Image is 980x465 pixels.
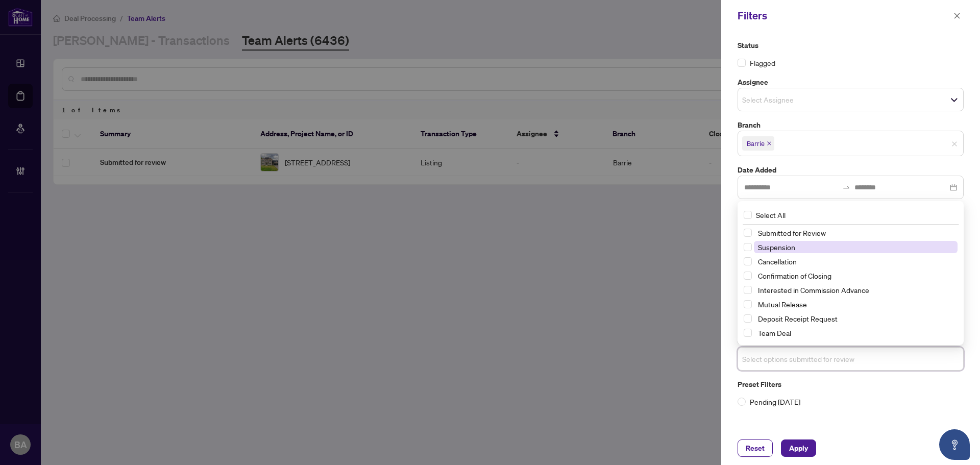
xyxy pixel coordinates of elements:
span: Interested in Commission Advance [754,284,958,296]
span: close [953,12,961,19]
span: Apply [789,440,808,456]
span: Select Deposit Receipt Request [744,314,752,323]
span: Suspension [754,241,958,253]
span: Cancellation [758,257,797,266]
span: Team Deal [754,327,958,339]
label: Assignee [738,77,964,88]
span: Mutual Release [754,298,958,310]
span: Flagged [750,57,775,68]
span: Barrie [747,138,765,149]
span: close [951,141,958,147]
span: Barrie [742,136,774,151]
span: Submitted for Review [758,228,826,237]
span: Submitted for Review [754,227,958,239]
span: Select Cancellation [744,257,752,265]
label: Branch [738,119,964,131]
span: Interested in Commission Advance [758,285,869,295]
label: Status [738,40,964,51]
span: Deposit Receipt Request [754,312,958,325]
span: Mutual Release [758,300,807,309]
button: Apply [781,439,816,457]
span: to [842,183,850,191]
span: Confirmation of Closing [758,271,831,280]
span: close [767,141,772,146]
button: Reset [738,439,773,457]
span: Select All [752,209,790,221]
span: Team Deal [758,328,791,337]
span: Select Interested in Commission Advance [744,286,752,294]
span: Confirmation of Closing [754,270,958,282]
span: Suspension [758,242,795,252]
span: Select Submitted for Review [744,229,752,237]
label: Date Added [738,164,964,176]
span: Select Confirmation of Closing [744,272,752,280]
span: Select Team Deal [744,329,752,337]
span: Select Suspension [744,243,752,251]
div: Filters [738,8,950,23]
span: Cancellation [754,255,958,267]
span: Deposit Receipt Request [758,314,838,323]
span: Reset [746,440,765,456]
span: Select Mutual Release [744,300,752,308]
label: Preset Filters [738,379,964,390]
span: swap-right [842,183,850,191]
button: Open asap [939,429,970,460]
span: Pending [DATE] [746,396,804,407]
